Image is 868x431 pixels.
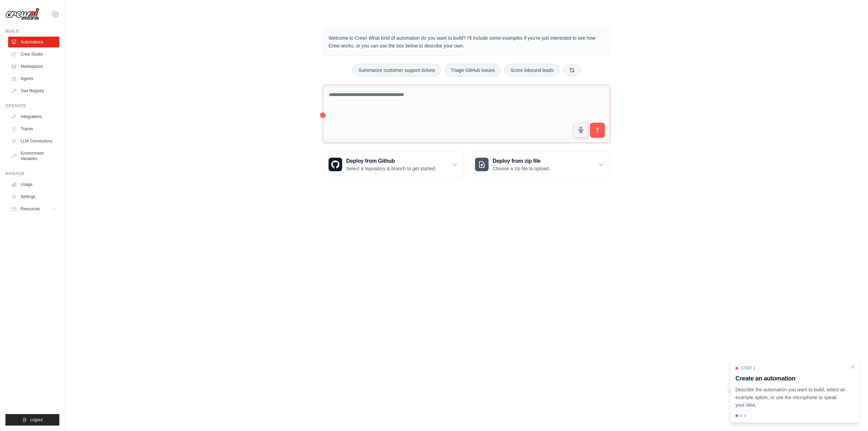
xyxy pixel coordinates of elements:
button: Resources [8,203,59,214]
h3: Create an automation [735,374,846,383]
h3: Deploy from Github [346,157,436,165]
a: Marketplace [8,61,59,72]
p: Describe the automation you want to build, select an example option, or use the microphone to spe... [735,386,846,409]
span: Resources [21,206,40,212]
p: Select a repository & branch to get started. [346,165,436,172]
a: Environment Variables [8,148,59,164]
button: Triage GitHub issues [445,64,500,77]
a: Automations [8,37,59,47]
button: Logout [5,414,59,426]
img: Logo [5,8,39,21]
div: Manage [5,171,59,176]
a: Crew Studio [8,49,59,60]
a: Traces [8,123,59,134]
a: Tool Registry [8,85,59,96]
a: Integrations [8,111,59,122]
p: Choose a zip file to upload. [493,165,550,172]
button: Close walkthrough [850,364,855,370]
span: Step 1 [741,366,755,371]
a: Usage [8,179,59,190]
p: Welcome to Crew! What kind of automation do you want to build? I'll include some examples if you'... [329,34,605,50]
button: Summarize customer support tickets [353,64,441,77]
h3: Deploy from zip file [493,157,550,165]
button: Score inbound leads [505,64,559,77]
a: LLM Connections [8,136,59,146]
div: Build [5,28,59,34]
a: Agents [8,73,59,84]
div: Operate [5,103,59,109]
a: Settings [8,191,59,202]
span: Logout [30,417,43,423]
